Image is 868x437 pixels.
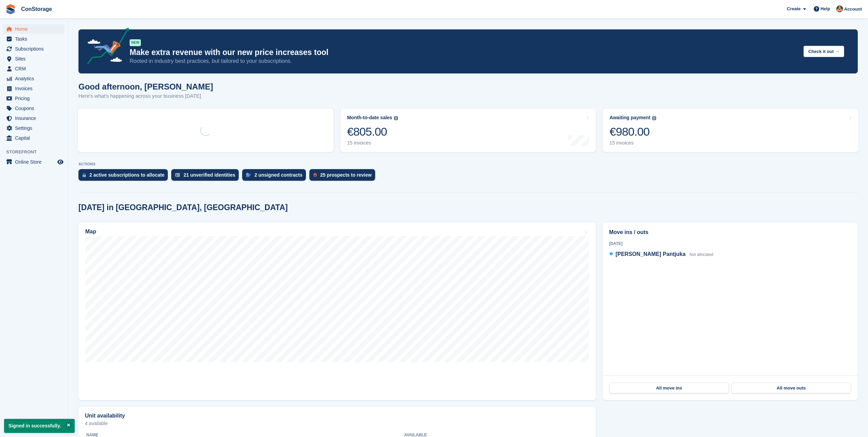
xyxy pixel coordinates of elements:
[821,5,830,12] span: Help
[313,173,317,177] img: prospect-51fa495bee0391a8d652442698ab0144808aea92771e9ea1ae160a38d050c398.svg
[3,104,64,113] a: menu
[309,169,379,184] a: 25 prospects to review
[609,241,851,247] div: [DATE]
[340,109,596,152] a: Month-to-date sales €805.00 15 invoices
[171,169,242,184] a: 21 unverified identities
[3,84,64,93] a: menu
[732,383,851,394] a: All move outs
[78,203,288,212] h2: [DATE] in [GEOGRAPHIC_DATA], [GEOGRAPHIC_DATA]
[130,47,798,57] p: Make extra revenue with our new price increases tool
[15,84,56,93] span: Invoices
[347,140,398,146] div: 15 invoices
[652,116,656,120] img: icon-info-grey-7440780725fd019a000dd9b08b2336e03edf1995a4989e88bcd33f0948082b44.svg
[130,39,141,46] div: NEW
[78,222,596,400] a: Map
[609,250,713,259] a: [PERSON_NAME] Pantjuka Not allocated
[85,229,96,235] h2: Map
[320,172,372,178] div: 25 prospects to review
[85,413,125,419] h2: Unit availability
[15,133,56,143] span: Capital
[78,169,171,184] a: 2 active subscriptions to allocate
[15,24,56,34] span: Home
[609,383,729,394] a: All move ins
[175,173,180,177] img: verify_identity-adf6edd0f0f0b5bbfe63781bf79b02c33cf7c696d77639b501bdc392416b5a36.svg
[15,157,56,167] span: Online Store
[609,140,656,146] div: 15 invoices
[130,57,798,65] p: Rooted in industry best practices, but tailored to your subscriptions.
[15,113,56,123] span: Insurance
[3,34,64,44] a: menu
[246,173,251,177] img: contract_signature_icon-13c848040528278c33f63329250d36e43548de30e8caae1d1a13099fd9432cc5.svg
[394,116,398,120] img: icon-info-grey-7440780725fd019a000dd9b08b2336e03edf1995a4989e88bcd33f0948082b44.svg
[3,157,64,167] a: menu
[787,5,800,12] span: Create
[254,172,303,178] div: 2 unsigned contracts
[15,64,56,73] span: CRM
[56,158,64,166] a: Preview store
[844,6,862,13] span: Account
[3,44,64,54] a: menu
[89,172,164,178] div: 2 active subscriptions to allocate
[15,94,56,103] span: Pricing
[609,228,851,236] h2: Move ins / outs
[3,64,64,73] a: menu
[347,125,398,139] div: €805.00
[82,28,129,67] img: price-adjustments-announcement-icon-8257ccfd72463d97f412b2fc003d46551f7dbcb40ab6d574587a9cd5c0d94...
[15,123,56,133] span: Settings
[3,74,64,83] a: menu
[3,94,64,103] a: menu
[804,46,844,57] button: Check it out →
[5,4,16,14] img: stora-icon-8386f47178a22dfd0bd8f6a31ec36ba5ce8667c1dd55bd0f319d3a0aa187defe.svg
[183,172,235,178] div: 21 unverified identities
[347,115,392,121] div: Month-to-date sales
[242,169,309,184] a: 2 unsigned contracts
[609,115,650,121] div: Awaiting payment
[689,252,713,257] span: Not allocated
[85,421,589,426] p: 4 available
[78,92,213,100] p: Here's what's happening across your business [DATE]
[15,44,56,54] span: Subscriptions
[3,24,64,34] a: menu
[15,74,56,83] span: Analytics
[78,162,858,166] p: ACTIONS
[6,149,68,155] span: Storefront
[83,173,86,177] img: active_subscription_to_allocate_icon-d502201f5373d7db506a760aba3b589e785aa758c864c3986d89f69b8ff3...
[4,419,75,433] p: Signed in successfully.
[3,113,64,123] a: menu
[15,54,56,64] span: Sites
[836,5,843,12] img: Rena Aslanova
[15,34,56,44] span: Tasks
[3,123,64,133] a: menu
[616,251,686,257] span: [PERSON_NAME] Pantjuka
[18,3,55,15] a: ConStorage
[78,82,213,91] h1: Good afternoon, [PERSON_NAME]
[15,104,56,113] span: Coupons
[3,133,64,143] a: menu
[609,125,656,139] div: €980.00
[3,54,64,64] a: menu
[603,109,858,152] a: Awaiting payment €980.00 15 invoices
